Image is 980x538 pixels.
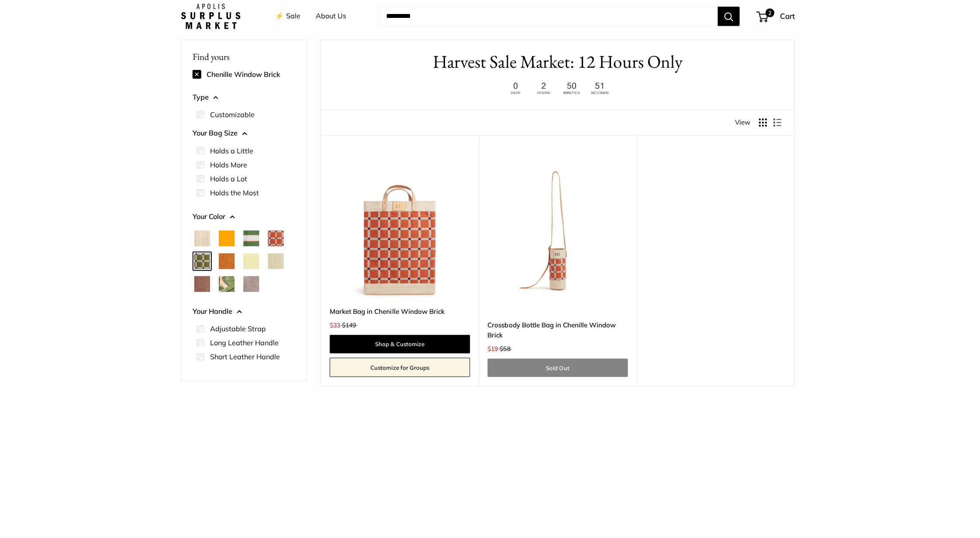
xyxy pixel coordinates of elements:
span: Cart [781,14,796,23]
button: Cognac [222,254,238,270]
label: Holds a Little [213,147,256,157]
button: Palm Leaf [222,277,238,293]
div: Chenille Window Brick [196,69,299,83]
span: $149 [345,322,359,330]
label: Holds More [213,161,250,171]
button: Chenille Window Brick [271,232,286,247]
a: Crossbody Bottle Bag in Chenille Window BrickCrossbody Bottle Bag in Chenille Window Brick [490,159,629,299]
a: Customize for Groups [332,358,472,378]
button: Display products as grid [760,120,768,128]
h1: Harvest Sale Market: 12 Hours Only [337,51,782,76]
img: Crossbody Bottle Bag in Chenille Window Brick [490,159,629,299]
button: Search [719,9,741,28]
a: Market Bag in Chenille Window Brick [332,307,472,317]
button: Your Color [196,212,299,225]
button: Your Bag Size [196,128,299,142]
button: Natural [197,232,213,247]
label: Short Leather Handle [213,352,283,363]
p: Find yours [196,50,299,67]
button: Taupe [246,277,262,293]
a: Crossbody Bottle Bag in Chenille Window Brick [490,321,629,341]
label: Long Leather Handle [213,338,282,349]
label: Adjustable Strap [213,324,269,335]
span: $19 [490,346,500,354]
label: Holds a Lot [213,175,250,185]
span: View [736,118,751,130]
a: 2 Cart [758,11,796,25]
button: Daisy [246,254,262,270]
a: Market Bag in Chenille Window BrickMarket Bag in Chenille Window Brick [332,159,472,299]
img: Apolis: Surplus Market [184,6,243,31]
a: Sold Out [490,359,629,378]
button: Court Green [246,232,262,247]
span: $33 [332,322,343,330]
a: ⚡️ Sale [278,12,303,25]
label: Holds the Most [213,189,262,199]
button: Your Handle [196,306,299,319]
span: 2 [766,10,775,19]
button: Mustang [197,277,213,293]
button: Mint Sorbet [271,254,286,270]
span: $58 [502,346,512,354]
button: Orange [222,232,238,247]
img: 12 hours only. Ends at 8pm [505,82,614,99]
label: Customizable [213,111,258,121]
img: Market Bag in Chenille Window Brick [332,159,472,299]
button: Chenille Window Sage [197,254,213,270]
button: Display products as list [774,120,782,128]
button: Type [196,93,299,106]
input: Search... [382,9,719,28]
a: Shop & Customize [332,336,472,354]
a: About Us [318,12,349,25]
